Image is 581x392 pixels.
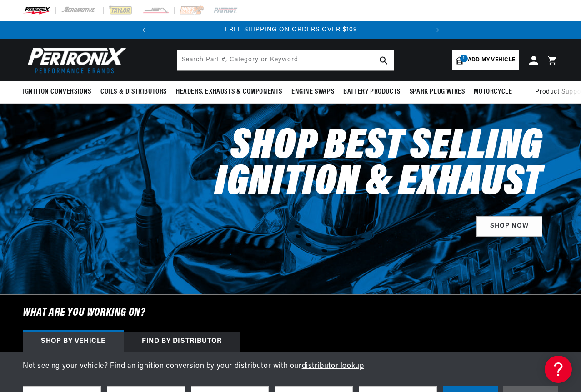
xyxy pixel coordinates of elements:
summary: Motorcycle [469,81,516,103]
summary: Coils & Distributors [96,81,171,103]
a: 1Add my vehicle [452,50,519,70]
span: Coils & Distributors [100,87,167,97]
div: 2 of 2 [153,25,429,35]
img: Pertronix [23,45,127,76]
span: FREE SHIPPING ON ORDERS OVER $109 [225,26,357,33]
div: Find by Distributor [124,332,240,352]
summary: Ignition Conversions [23,81,96,103]
summary: Spark Plug Wires [405,81,470,103]
h2: Shop Best Selling Ignition & Exhaust [154,129,542,202]
span: Engine Swaps [291,87,334,97]
summary: Engine Swaps [287,81,339,103]
span: Spark Plug Wires [410,87,465,97]
summary: Battery Products [339,81,405,103]
span: Headers, Exhausts & Components [176,87,282,97]
button: search button [374,50,394,70]
span: Ignition Conversions [23,87,91,97]
div: Shop by vehicle [23,332,124,352]
button: Translation missing: en.sections.announcements.previous_announcement [135,21,153,39]
input: Search Part #, Category or Keyword [177,50,394,70]
div: Announcement [153,25,429,35]
a: distributor lookup [302,362,364,370]
button: Translation missing: en.sections.announcements.next_announcement [429,21,447,39]
span: Add my vehicle [468,56,515,65]
a: SHOP NOW [476,216,542,237]
p: Not seeing your vehicle? Find an ignition conversion by your distributor with our [23,361,558,372]
span: Battery Products [343,87,401,97]
summary: Headers, Exhausts & Components [171,81,287,103]
span: 1 [460,55,468,62]
span: Motorcycle [474,87,512,97]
